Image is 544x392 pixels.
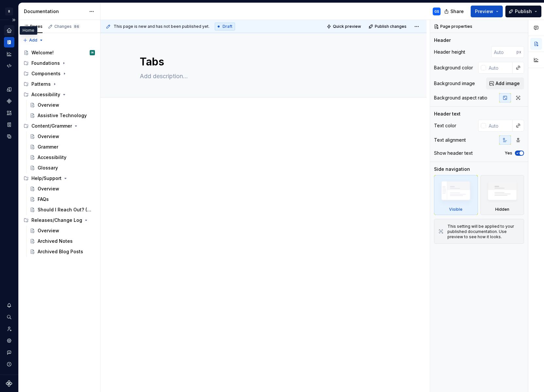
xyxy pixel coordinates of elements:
[4,61,14,71] a: Code automation
[486,62,513,74] input: Auto
[21,79,98,89] div: Patterns
[27,225,98,236] a: Overview
[434,122,456,129] div: Text color
[449,207,462,212] div: Visible
[38,227,59,234] div: Overview
[505,6,541,17] button: Publish
[434,49,465,55] div: Header height
[21,173,98,184] div: Help/Support
[9,15,18,25] button: Expand sidebar
[1,4,17,18] button: B
[31,70,61,77] div: Components
[4,84,14,95] a: Design tokens
[27,131,98,142] a: Overview
[4,335,14,346] a: Settings
[27,100,98,110] a: Overview
[447,224,520,240] div: This setting will be applied to your published documentation. Use preview to see how it looks.
[38,196,49,203] div: FAQs
[38,112,87,119] div: Assistive Technology
[20,26,37,35] div: Home
[29,38,37,43] span: Add
[4,347,14,358] button: Contact support
[481,175,524,215] div: Hidden
[27,236,98,246] a: Archived Notes
[38,186,59,192] div: Overview
[441,6,468,17] button: Share
[27,142,98,152] a: Grammer
[38,102,59,108] div: Overview
[486,120,513,132] input: Auto
[4,96,14,106] a: Components
[21,47,98,257] div: Page tree
[434,166,470,172] div: Side navigation
[38,133,59,140] div: Overview
[4,37,14,47] a: Documentation
[4,131,14,142] div: Data sources
[38,248,83,255] div: Archived Blog Posts
[325,22,364,31] button: Quick preview
[138,54,386,70] textarea: Tabs
[471,6,503,17] button: Preview
[486,78,524,89] button: Add image
[27,194,98,205] a: FAQs
[495,207,509,212] div: Hidden
[434,150,473,156] div: Show header text
[27,205,98,215] a: Should I Reach Out? (Guide)
[27,163,98,173] a: Glossary
[505,151,512,156] label: Yes
[6,380,12,387] a: Supernova Logo
[24,8,86,15] div: Documentation
[4,49,14,59] a: Analytics
[333,24,361,29] span: Quick preview
[21,121,98,131] div: Content/Grammer
[31,217,82,223] div: Releases/Change Log
[491,46,517,58] input: Auto
[434,175,478,215] div: Visible
[434,95,487,101] div: Background aspect ratio
[27,110,98,121] a: Assistive Technology
[38,238,73,244] div: Archived Notes
[434,37,451,44] div: Header
[475,8,493,15] span: Preview
[4,108,14,118] a: Assets
[4,119,14,130] a: Storybook stories
[21,215,98,225] div: Releases/Change Log
[434,137,466,143] div: Text alignment
[4,300,14,311] button: Notifications
[21,58,98,68] div: Foundations
[24,24,43,29] div: Pages
[27,246,98,257] a: Archived Blog Posts
[4,25,14,36] a: Home
[434,80,475,87] div: Background image
[223,24,232,29] span: Draft
[21,89,98,100] div: Accessibility
[38,154,66,161] div: Accessibility
[450,8,464,15] span: Share
[38,165,58,171] div: Glossary
[434,64,473,71] div: Background color
[517,49,521,55] p: px
[21,47,98,58] a: Welcome!DB
[38,144,58,150] div: Grammer
[21,68,98,79] div: Components
[27,152,98,163] a: Accessibility
[434,111,461,117] div: Header text
[73,24,80,29] span: 86
[4,324,14,334] a: Invite team
[114,24,209,29] span: This page is new and has not been published yet.
[31,91,60,98] div: Accessibility
[515,8,532,15] span: Publish
[31,175,62,182] div: Help/Support
[4,312,14,322] button: Search ⌘K
[31,60,60,66] div: Foundations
